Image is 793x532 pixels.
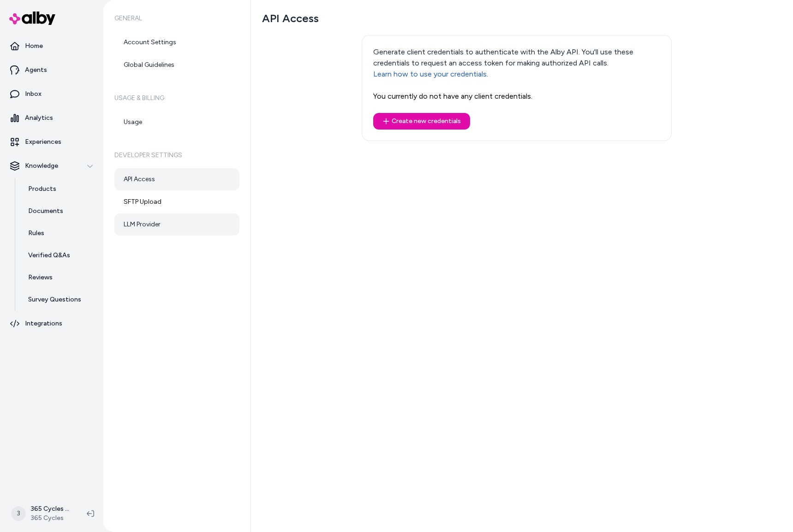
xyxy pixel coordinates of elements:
a: LLM Provider [114,213,239,236]
p: Analytics [25,113,53,123]
a: Survey Questions [19,289,100,311]
p: Inbox [25,89,42,99]
img: alby Logo [9,12,55,25]
a: Inbox [4,83,100,105]
p: Home [25,41,43,51]
a: SFTP Upload [114,191,239,213]
a: Documents [19,200,100,222]
button: Knowledge [4,155,100,177]
button: 3365 Cycles Shopify365 Cycles [6,499,79,528]
button: Create new credentials [373,113,470,130]
a: Rules [19,222,100,244]
p: 365 Cycles Shopify [30,504,72,514]
a: Usage [114,111,239,133]
a: Home [4,35,100,57]
h6: General [114,6,239,31]
a: Account Settings [114,31,239,53]
a: Verified Q&As [19,244,100,266]
p: Products [28,184,56,194]
p: You currently do not have any client credentials. [373,91,660,102]
h6: Developer Settings [114,142,239,168]
p: Rules [28,229,44,238]
a: Agents [4,59,100,81]
p: Documents [28,207,63,216]
a: API Access [114,168,239,190]
h6: Usage & Billing [114,85,239,111]
p: Verified Q&As [28,251,70,260]
p: Generate client credentials to authenticate with the Alby API. You'll use these credentials to re... [373,47,660,80]
p: Integrations [25,319,62,328]
a: Learn how to use your credentials [373,70,487,78]
p: Survey Questions [28,295,81,304]
a: Global Guidelines [114,54,239,76]
span: 365 Cycles [30,514,72,523]
span: 3 [11,506,26,521]
p: Agents [25,65,47,75]
h1: API Access [262,11,771,26]
p: Knowledge [25,161,58,171]
a: Integrations [4,313,100,335]
p: Experiences [25,137,61,147]
a: Reviews [19,266,100,289]
a: Products [19,178,100,200]
a: Analytics [4,107,100,129]
p: Reviews [28,273,53,282]
a: Experiences [4,131,100,153]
